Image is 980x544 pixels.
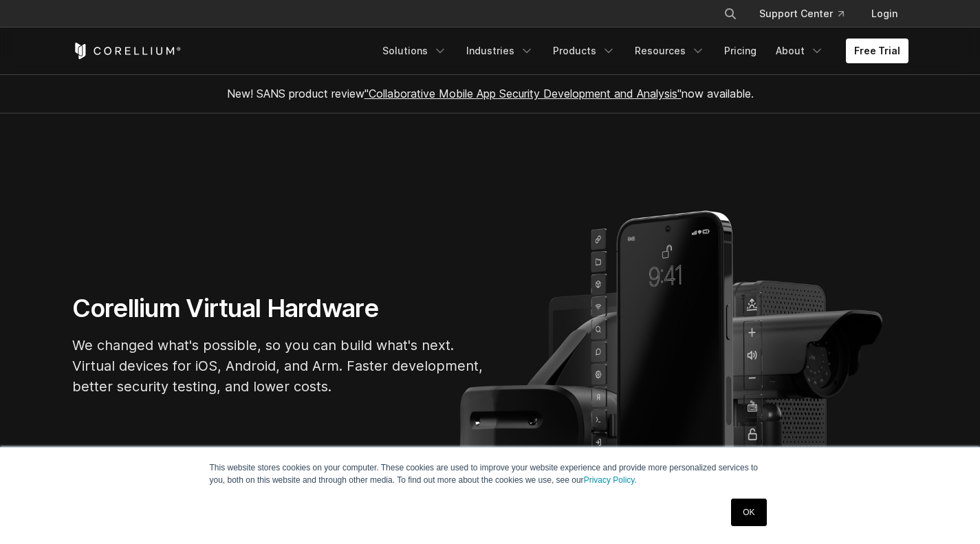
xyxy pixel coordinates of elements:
div: Navigation Menu [374,39,908,63]
p: This website stores cookies on your computer. These cookies are used to improve your website expe... [210,461,771,486]
span: New! SANS product review now available. [227,87,754,100]
h1: Corellium Virtual Hardware [72,293,485,324]
a: Industries [458,39,542,63]
div: Navigation Menu [707,1,908,26]
a: Products [545,39,624,63]
a: Resources [627,39,713,63]
a: Corellium Home [72,43,182,59]
p: We changed what's possible, so you can build what's next. Virtual devices for iOS, Android, and A... [72,335,485,397]
button: Search [718,1,743,26]
a: Login [860,1,908,26]
a: Free Trial [846,39,908,63]
a: Solutions [374,39,455,63]
a: Support Center [748,1,855,26]
a: OK [731,499,766,526]
a: About [767,39,832,63]
a: Pricing [716,39,765,63]
a: "Collaborative Mobile App Security Development and Analysis" [364,87,682,100]
a: Privacy Policy. [584,475,637,485]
